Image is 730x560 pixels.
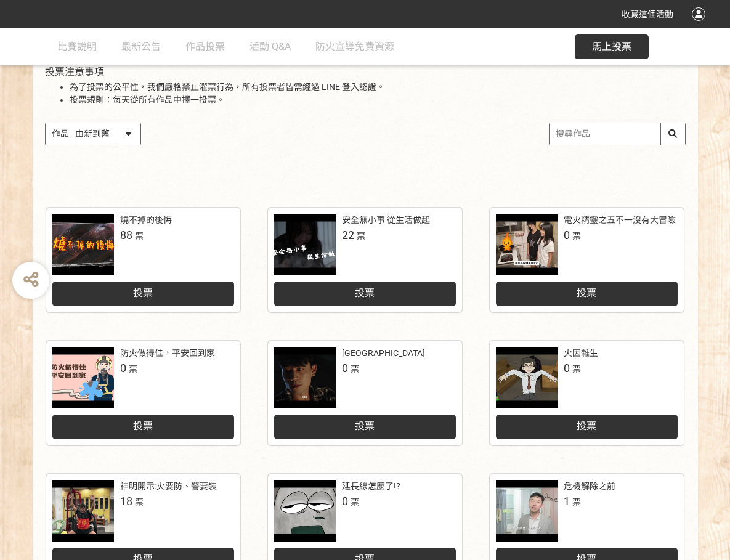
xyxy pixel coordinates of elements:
span: 投票 [577,287,596,299]
span: 22 [342,229,354,241]
span: 馬上投票 [592,41,631,52]
li: 投票規則：每天從所有作品中擇一投票。 [70,94,686,107]
span: 投票 [577,420,596,432]
div: 神明開示:火要防、警要裝 [120,480,217,493]
a: 最新公告 [121,28,161,65]
span: 票 [135,231,144,241]
span: 票 [572,231,581,241]
div: [GEOGRAPHIC_DATA] [342,347,425,360]
span: 0 [120,362,126,375]
span: 0 [564,362,570,375]
span: 投票 [355,287,375,299]
a: 防火做得佳，平安回到家0票投票 [46,341,240,445]
span: 票 [129,364,137,374]
span: 0 [564,229,570,241]
span: 票 [357,231,365,241]
li: 為了投票的公平性，我們嚴格禁止灌票行為，所有投票者皆需經過 LINE 登入認證。 [70,81,686,94]
span: 最新公告 [121,41,161,52]
span: 活動 Q&A [249,41,291,52]
span: 票 [135,497,144,507]
span: 票 [572,497,581,507]
span: 防火宣導免費資源 [315,41,394,52]
span: 票 [351,364,359,374]
button: 馬上投票 [575,34,649,59]
span: 投票 [355,420,375,432]
span: 0 [342,362,348,375]
span: 比賽說明 [57,41,97,52]
a: 電火精靈之五不一沒有大冒險0票投票 [490,208,684,312]
div: 延長線怎麼了!? [342,480,400,493]
div: 燒不掉的後悔 [120,214,172,227]
a: 作品投票 [185,28,225,65]
span: 投票 [133,420,153,432]
span: 88 [120,229,132,241]
a: 安全無小事 從生活做起22票投票 [268,208,462,312]
a: 燒不掉的後悔88票投票 [46,208,240,312]
input: 搜尋作品 [550,123,685,145]
span: 作品投票 [185,41,225,52]
span: 收藏這個活動 [622,9,673,19]
a: 火因雜生0票投票 [490,341,684,445]
span: 1 [564,495,570,508]
span: 票 [351,497,359,507]
span: 投票注意事項 [45,66,104,78]
a: 活動 Q&A [249,28,291,65]
div: 電火精靈之五不一沒有大冒險 [564,214,676,227]
span: 0 [342,495,348,508]
a: [GEOGRAPHIC_DATA]0票投票 [268,341,462,445]
a: 比賽說明 [57,28,97,65]
div: 防火做得佳，平安回到家 [120,347,215,360]
a: 防火宣導免費資源 [315,28,394,65]
div: 安全無小事 從生活做起 [342,214,430,227]
span: 票 [572,364,581,374]
div: 火因雜生 [564,347,598,360]
span: 18 [120,495,132,508]
span: 投票 [133,287,153,299]
div: 危機解除之前 [564,480,615,493]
